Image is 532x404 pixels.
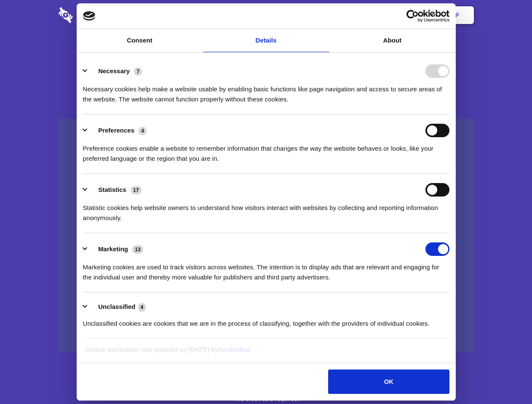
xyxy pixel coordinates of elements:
label: Marketing [98,245,128,252]
span: 13 [132,245,143,254]
a: Consent [77,29,203,52]
span: 7 [134,67,142,76]
button: OK [328,369,449,394]
iframe: Drift Widget Chat Controller [490,362,522,394]
h1: Eliminate Slack Data Loss. [59,38,474,68]
div: Necessary cookies help make a website usable by enabling basic functions like page navigation and... [83,78,449,104]
button: Statistics (17) [83,183,147,197]
div: Cookie declaration last updated on [DATE] by [79,345,453,361]
div: Unclassified cookies are cookies that we are in the process of classifying, together with the pro... [83,312,449,329]
button: Marketing (13) [83,242,149,256]
div: Statistic cookies help website owners to understand how visitors interact with websites by collec... [83,197,449,223]
button: Preferences (4) [83,124,152,137]
a: Contact [342,2,380,28]
a: Cookiebot [218,346,250,353]
div: Preference cookies enable a website to remember information that changes the way the website beha... [83,137,449,164]
a: Usercentrics Cookiebot - opens in a new window [376,10,449,22]
span: 17 [131,186,142,194]
h4: Auto-redaction of sensitive data, encrypted data sharing and self-destructing private chats. Shar... [59,77,474,104]
button: Unclassified (4) [83,302,151,312]
label: Statistics [98,186,126,193]
button: Necessary (7) [83,64,147,78]
span: 4 [138,303,146,311]
img: logo-wordmark-white-trans-d4663122ce5f474addd5e946df7df03e33cb6a1c49d2221995e7729f52c070b2.svg [59,7,131,23]
span: 4 [139,127,147,135]
label: Necessary [98,67,130,74]
img: logo [83,11,96,21]
a: Login [382,2,419,28]
label: Preferences [98,127,134,134]
a: Details [203,29,329,52]
div: Marketing cookies are used to track visitors across websites. The intention is to display ads tha... [83,256,449,282]
a: Wistia video thumbnail [59,119,474,352]
a: About [329,29,456,52]
a: Pricing [247,2,284,28]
